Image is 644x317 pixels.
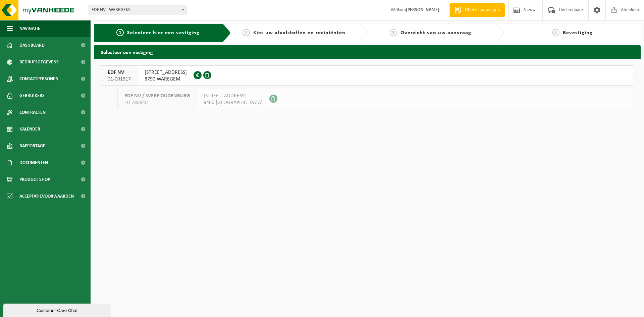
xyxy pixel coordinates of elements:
span: Kalender [19,121,40,138]
span: 4 [552,29,559,36]
h2: Selecteer een vestiging [94,45,641,58]
span: Product Shop [19,171,50,188]
span: Contactpersonen [19,70,58,87]
span: 1 [116,29,124,36]
span: 01-001317 [108,76,131,83]
span: [STREET_ADDRESS] [204,93,263,99]
strong: [PERSON_NAME] [406,7,439,12]
span: 10-780840 [124,99,190,106]
button: EDF NV 01-001317 [STREET_ADDRESS]8790 WAREGEM [101,65,634,86]
span: Bevestiging [563,30,593,36]
span: Overzicht van uw aanvraag [400,30,471,36]
span: EDF NV - WAREGEM [89,5,186,15]
span: 8790 WAREGEM [145,76,187,83]
span: Acceptatievoorwaarden [19,188,74,205]
span: Contracten [19,104,46,121]
span: Gebruikers [19,87,45,104]
span: [STREET_ADDRESS] [145,69,187,76]
span: 8460 [GEOGRAPHIC_DATA] [204,99,263,106]
span: 3 [390,29,397,36]
span: Dashboard [19,37,45,54]
span: EDF NV [108,69,131,76]
span: Bedrijfsgegevens [19,54,59,70]
span: EDF NV - WAREGEM [89,5,186,15]
span: Navigatie [19,20,40,37]
span: Rapportage [19,138,45,154]
span: Offerte aanvragen [463,7,501,13]
span: Selecteer hier een vestiging [127,30,200,36]
span: Kies uw afvalstoffen en recipiënten [253,30,345,36]
a: Offerte aanvragen [449,3,505,17]
span: Documenten [19,154,48,171]
iframe: chat widget [3,302,112,317]
span: 2 [243,29,250,36]
span: EDF NV / WERF OUDENBURG [124,93,190,99]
